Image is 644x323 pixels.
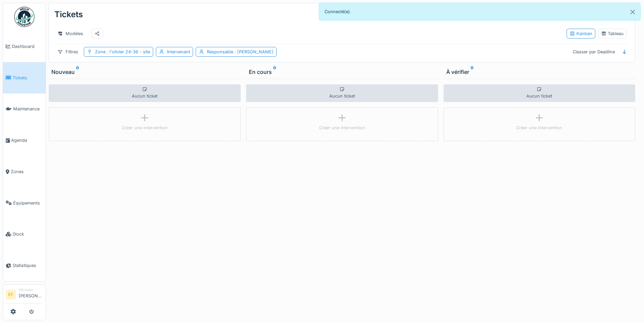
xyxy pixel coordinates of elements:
[76,68,79,76] sup: 0
[3,125,46,156] a: Agenda
[3,219,46,250] a: Stock
[207,49,273,55] div: Responsable
[105,49,150,54] span: : l'olivier 24-36 - site
[233,49,273,54] span: : [PERSON_NAME]
[122,125,168,131] div: Créer une intervention
[13,200,43,206] span: Équipements
[446,68,633,76] div: À vérifier
[167,49,190,55] div: Intervenant
[13,75,43,81] span: Tickets
[319,3,641,21] div: Connecté(e).
[249,68,435,76] div: En cours
[246,84,438,102] div: Aucun ticket
[3,250,46,281] a: Statistiques
[625,3,640,21] button: Close
[6,287,43,303] a: EF Manager[PERSON_NAME]
[13,262,43,269] span: Statistiques
[570,30,592,37] div: Kanban
[13,231,43,237] span: Stock
[54,6,83,23] div: Tickets
[444,84,636,102] div: Aucun ticket
[14,7,34,27] img: Badge_color-CXgf-gQk.svg
[471,68,474,76] sup: 0
[6,290,16,300] li: EF
[516,125,562,131] div: Créer une intervention
[3,93,46,125] a: Maintenance
[19,287,43,302] li: [PERSON_NAME]
[51,68,238,76] div: Nouveau
[95,49,150,55] div: Zone
[19,287,43,292] div: Manager
[13,106,43,112] span: Maintenance
[273,68,276,76] sup: 0
[54,47,81,57] div: Filtres
[3,62,46,93] a: Tickets
[3,187,46,219] a: Équipements
[601,30,624,37] div: Tableau
[49,84,241,102] div: Aucun ticket
[3,156,46,187] a: Zones
[319,125,365,131] div: Créer une intervention
[3,31,46,62] a: Dashboard
[54,29,86,38] div: Modèles
[12,43,43,50] span: Dashboard
[11,137,43,143] span: Agenda
[570,47,618,57] div: Classer par Deadline
[11,168,43,175] span: Zones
